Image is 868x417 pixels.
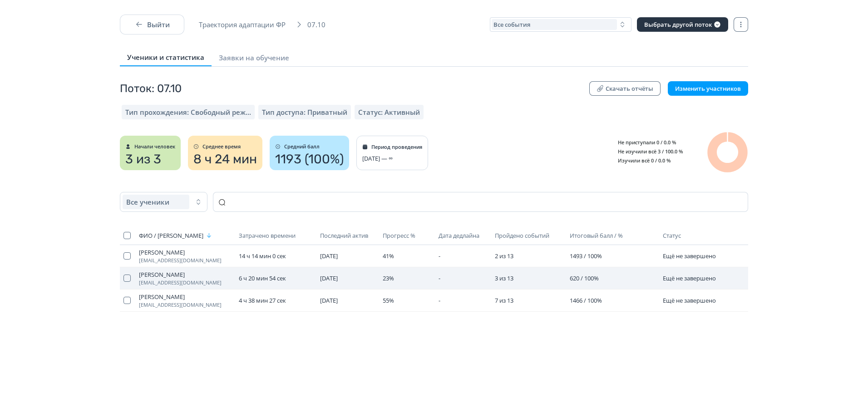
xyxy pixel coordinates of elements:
span: 23% [383,274,394,282]
span: Не приступали 0 / 0.0 % [611,139,676,146]
button: Дата дедлайна [439,230,481,241]
span: Траектория адаптации ФР [199,20,291,29]
span: 6 ч 20 мин 54 сек [239,274,286,282]
button: Все события [490,17,631,32]
span: Изучили всё 0 / 0.0 % [611,157,671,164]
button: Затрачено времени [239,230,297,241]
span: [DATE] [320,252,338,260]
button: Изменить участников [668,81,748,96]
span: 07.10 [307,20,331,29]
button: Пройдено событий [495,230,551,241]
span: Тип доступа: Приватный [262,108,347,117]
span: Поток: 07.10 [120,81,182,96]
span: Все события [493,21,530,28]
span: 7 из 13 [495,296,513,304]
a: [PERSON_NAME][EMAIL_ADDRESS][DOMAIN_NAME] [139,249,232,263]
button: Все ученики [120,192,207,212]
span: [EMAIL_ADDRESS][DOMAIN_NAME] [139,302,232,308]
span: Заявки на обучение [219,53,289,62]
span: [EMAIL_ADDRESS][DOMAIN_NAME] [139,280,232,285]
span: - [439,274,440,282]
span: Не изучили всё 3 / 100.0 % [611,148,683,155]
span: 1493 / 100% [570,252,602,260]
span: Ещё не завершено [663,252,716,260]
span: 3 из 3 [125,152,161,167]
span: Ещё не завершено [663,274,716,282]
span: Период проведения [371,144,422,150]
span: Тип прохождения: Свободный режим [125,108,251,117]
span: Среднее время [202,144,241,149]
span: 3 из 13 [495,274,513,282]
button: Последний актив [320,230,370,241]
span: [DATE] [320,296,338,304]
span: [PERSON_NAME] [139,293,232,300]
span: Начали человек [134,144,175,149]
span: 41% [383,252,394,260]
button: Прогресс % [383,230,417,241]
button: Выбрать другой поток [637,17,728,32]
span: 1466 / 100% [570,296,602,304]
span: 4 ч 38 мин 27 сек [239,296,286,304]
button: Выйти [120,15,184,34]
span: Статус [663,231,681,240]
span: Ученики и статистика [127,53,204,62]
span: [PERSON_NAME] [139,249,232,256]
a: [PERSON_NAME][EMAIL_ADDRESS][DOMAIN_NAME] [139,293,232,308]
span: - [439,252,440,260]
span: Затрачено времени [239,232,296,239]
span: 55% [383,296,394,304]
span: Все ученики [126,197,169,206]
span: Последний актив [320,232,368,239]
span: 1193 (100%) [275,152,344,167]
span: Дата дедлайна [439,232,479,239]
span: 2 из 13 [495,252,513,260]
span: [DATE] [320,274,338,282]
span: - [439,296,440,304]
span: 8 ч 24 мин [193,152,257,167]
span: Пройдено событий [495,232,549,239]
button: ФИО / [PERSON_NAME] [139,230,214,241]
span: Ещё не завершено [663,296,716,304]
span: Прогресс % [383,232,415,239]
button: Итоговый балл / % [570,230,625,241]
span: Средний балл [284,144,320,149]
button: Скачать отчёты [589,81,661,96]
span: [PERSON_NAME] [139,271,232,278]
span: ФИО / [PERSON_NAME] [139,232,203,239]
span: [DATE] — ∞ [362,155,393,162]
a: [PERSON_NAME][EMAIL_ADDRESS][DOMAIN_NAME] [139,271,232,285]
span: Статус: Активный [358,108,420,117]
span: [EMAIL_ADDRESS][DOMAIN_NAME] [139,258,232,263]
span: Итоговый балл / % [570,232,623,239]
span: 620 / 100% [570,274,599,282]
span: 14 ч 14 мин 0 сек [239,252,286,260]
